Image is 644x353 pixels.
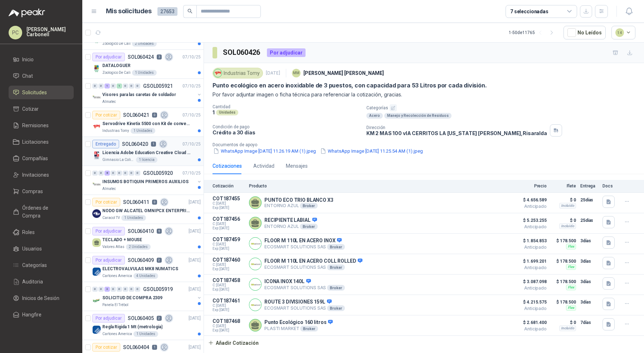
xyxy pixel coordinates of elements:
[213,68,263,78] div: Industrias Tomy
[123,200,149,205] p: SOL060411
[303,69,384,77] p: [PERSON_NAME] [PERSON_NAME]
[189,199,201,206] p: [DATE]
[133,273,158,279] div: 4 Unidades
[92,171,98,176] div: 0
[9,308,74,321] a: Hangfire
[511,196,547,204] span: $ 4.656.589
[129,84,134,89] div: 0
[264,203,333,209] p: ENTORNO AZUL
[143,287,173,292] p: GSOL005919
[511,204,547,209] span: Anticipado
[300,203,317,209] div: Broker
[9,152,74,165] a: Compañías
[9,86,74,99] a: Solicitudes
[213,82,487,89] p: Punto ecológico en acero inoxidable de 3 puestos, con capacidad para 53 Litros por cada división.
[123,287,128,292] div: 0
[264,299,345,305] p: ROUTE 3 DIVISIONES 159L
[92,82,202,105] a: 0 0 1 0 1 0 0 0 GSOL00592107/10/25 Company LogoVisores para las caretas de soldadorAlmatec
[511,286,547,290] span: Anticipado
[366,130,547,136] p: KM 2 MAS 100 vIA CERRITOS LA [US_STATE] [PERSON_NAME] , Risaralda
[213,104,361,109] p: Cantidad
[551,183,576,189] p: Flete
[82,108,204,137] a: Por cotizarSOL060421007/10/25 Company LogoServodrive Kinetix 5500 con Kit de conversión y filtro ...
[213,183,245,189] p: Cotización
[9,201,74,223] a: Órdenes de Compra
[22,204,67,220] span: Órdenes de Compra
[300,224,317,229] div: Broker
[551,216,576,225] p: $ 0
[26,27,74,37] p: [PERSON_NAME] Carbonell
[132,41,157,47] div: 2 Unidades
[92,285,202,308] a: 0 0 3 0 0 0 0 0 GSOL005919[DATE] Company LogoSOLICITUD DE COMPRA 2309Panela El Trébol
[92,169,202,192] a: 0 0 8 0 0 0 0 0 GSOL00592007/10/25 Company LogoINSUMOS BOTIQUIN PRIMEROS AUXILIOSAlmatec
[102,273,132,279] p: Cartones America
[135,171,140,176] div: 0
[213,328,245,333] span: Exp: [DATE]
[249,258,261,270] img: Company Logo
[249,299,261,311] img: Company Logo
[213,263,245,267] span: C: [DATE]
[511,237,547,245] span: $ 1.854.853
[267,48,306,57] div: Por adjudicar
[9,9,45,17] img: Logo peakr
[189,228,201,235] p: [DATE]
[117,171,122,176] div: 0
[157,258,162,263] p: 2
[511,327,547,331] span: Anticipado
[511,266,547,270] span: Anticipado
[566,285,576,290] div: Flex
[22,278,43,286] span: Auditoria
[264,197,333,203] p: PUNTO ECO TRIO BLANCO X3
[327,244,345,250] div: Broker
[213,267,245,271] span: Exp: [DATE]
[551,318,576,327] p: $ 0
[82,253,204,282] a: Por adjudicarSOL0604092[DATE] Company LogoELECTROVALVULAS MK8 NUMATICSCartones America4 Unidades
[327,305,345,311] div: Broker
[580,318,598,327] p: 7 días
[152,200,157,205] p: 0
[123,345,149,350] p: SOL060404
[213,324,245,328] span: C: [DATE]
[213,147,317,155] button: WhatsApp Image [DATE] 11.26.19 AM (1).jpeg
[92,53,125,61] div: Por adjudicar
[189,257,201,264] p: [DATE]
[213,283,245,287] span: C: [DATE]
[189,286,201,293] p: [DATE]
[213,206,245,210] span: Exp: [DATE]
[264,264,362,270] p: ECOSMART SOLUTIONS SAS
[22,187,43,195] span: Compras
[213,109,215,115] p: 1
[559,325,576,331] div: Incluido
[602,183,617,189] p: Docs
[213,124,361,129] p: Condición de pago
[213,196,245,201] p: COT187455
[213,162,242,170] div: Cotizaciones
[92,256,125,264] div: Por adjudicar
[92,122,101,131] img: Company Logo
[82,195,204,224] a: Por cotizarSOL0604110[DATE] Company LogoNODO GW ALCATEL OMNIPCX ENTERPRISE SIPCaracol TV1 Unidades
[22,105,39,113] span: Cotizar
[182,54,201,61] p: 07/10/25
[82,137,204,166] a: EntregadoSOL060420107/10/25 Company LogoLicencia Adobe Education Creative Cloud for enterprise li...
[286,162,308,170] div: Mensajes
[92,314,125,323] div: Por adjudicar
[22,72,33,80] span: Chat
[152,113,157,118] p: 0
[213,91,635,99] p: Por favor adjuntar imagen o ficha técnica para referenciar la cotización, gracias.
[102,62,131,69] p: DATALOGUER
[22,294,59,302] span: Inicios de Sesión
[22,228,35,236] span: Roles
[123,84,128,89] div: 0
[511,257,547,266] span: $ 1.699.201
[9,119,74,132] a: Remisiones
[102,178,189,185] p: INSUMOS BOTIQUIN PRIMEROS AUXILIOS
[264,285,345,291] p: ECOSMART SOLUTIONS SAS
[102,302,128,308] p: Panela El Trébol
[264,305,345,311] p: ECOSMART SOLUTIONS SAS
[102,295,162,301] p: SOLICITUD DE COMPRA 2309
[214,69,222,77] img: Company Logo
[511,225,547,229] span: Anticipado
[129,287,134,292] div: 0
[132,70,157,76] div: 1 Unidades
[213,247,245,251] span: Exp: [DATE]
